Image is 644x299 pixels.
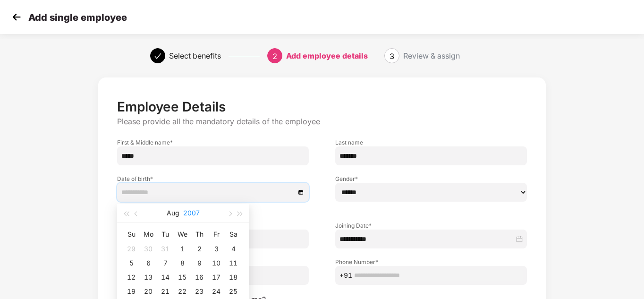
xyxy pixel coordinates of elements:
[177,272,188,283] div: 15
[154,52,161,60] span: check
[157,227,174,242] th: Tu
[211,243,222,255] div: 3
[228,272,239,283] div: 18
[208,284,225,299] td: 2007-08-24
[208,256,225,270] td: 2007-08-10
[123,270,140,284] td: 2007-08-12
[174,270,191,284] td: 2007-08-15
[225,227,242,242] th: Sa
[117,117,526,127] p: Please provide all the mandatory details of the employee
[157,270,174,284] td: 2007-08-14
[194,257,205,269] div: 9
[28,12,127,23] p: Add single employee
[208,242,225,256] td: 2007-08-03
[140,270,157,284] td: 2007-08-13
[191,256,208,270] td: 2007-08-09
[228,243,239,255] div: 4
[225,284,242,299] td: 2007-08-25
[167,204,179,222] button: Aug
[339,270,352,281] span: +91
[191,242,208,256] td: 2007-08-02
[194,243,205,255] div: 2
[126,272,137,283] div: 12
[117,175,309,183] label: Date of birth
[126,286,137,297] div: 19
[225,242,242,256] td: 2007-08-04
[286,48,368,63] div: Add employee details
[9,10,24,24] img: svg+xml;base64,PHN2ZyB4bWxucz0iaHR0cDovL3d3dy53My5vcmcvMjAwMC9zdmciIHdpZHRoPSIzMCIgaGVpZ2h0PSIzMC...
[335,175,527,183] label: Gender
[177,243,188,255] div: 1
[160,257,171,269] div: 7
[403,48,460,63] div: Review & assign
[174,227,191,242] th: We
[335,138,527,146] label: Last name
[140,256,157,270] td: 2007-08-06
[123,284,140,299] td: 2007-08-19
[390,51,394,61] span: 3
[157,256,174,270] td: 2007-08-07
[140,242,157,256] td: 2007-07-30
[143,257,154,269] div: 6
[123,242,140,256] td: 2007-07-29
[191,270,208,284] td: 2007-08-16
[143,243,154,255] div: 30
[140,227,157,242] th: Mo
[117,138,309,146] label: First & Middle name
[194,286,205,297] div: 23
[191,284,208,299] td: 2007-08-23
[211,286,222,297] div: 24
[117,203,181,211] span: This field is required!
[174,256,191,270] td: 2007-08-08
[177,286,188,297] div: 22
[140,284,157,299] td: 2007-08-20
[157,242,174,256] td: 2007-07-31
[208,227,225,242] th: Fr
[335,222,527,230] label: Joining Date
[228,286,239,297] div: 25
[272,51,277,61] span: 2
[174,284,191,299] td: 2007-08-22
[177,257,188,269] div: 8
[174,242,191,256] td: 2007-08-01
[228,257,239,269] div: 11
[335,258,527,266] label: Phone Number
[160,286,171,297] div: 21
[160,243,171,255] div: 31
[194,272,205,283] div: 16
[225,270,242,284] td: 2007-08-18
[160,272,171,283] div: 14
[117,99,526,115] p: Employee Details
[123,256,140,270] td: 2007-08-05
[143,286,154,297] div: 20
[211,257,222,269] div: 10
[208,270,225,284] td: 2007-08-17
[211,272,222,283] div: 17
[123,227,140,242] th: Su
[157,284,174,299] td: 2007-08-21
[126,257,137,269] div: 5
[126,243,137,255] div: 29
[183,204,200,222] button: 2007
[191,227,208,242] th: Th
[143,272,154,283] div: 13
[169,48,221,63] div: Select benefits
[225,256,242,270] td: 2007-08-11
